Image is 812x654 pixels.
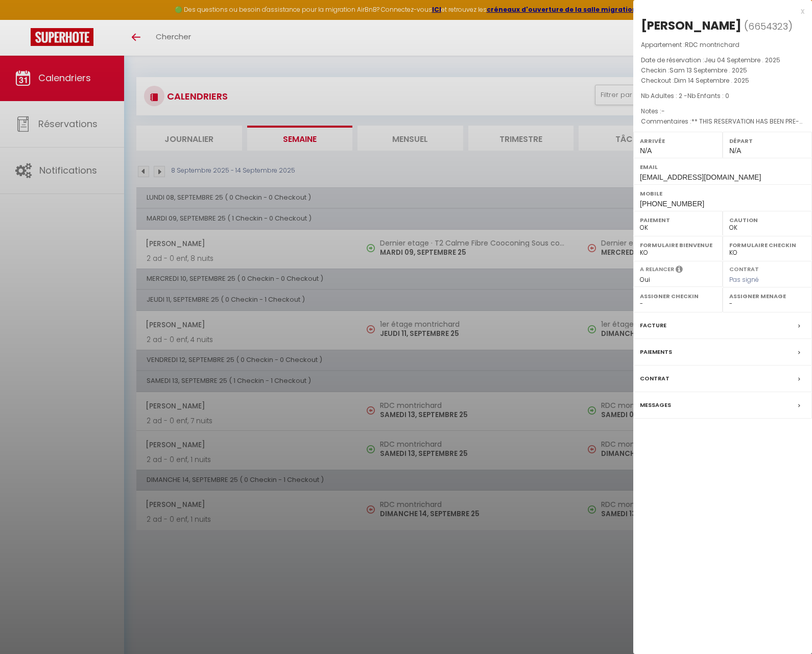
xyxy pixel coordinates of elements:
[729,147,741,155] span: N/A
[633,5,804,17] div: x
[729,265,759,272] label: Contrat
[685,40,739,49] span: RDC montrichard
[641,17,742,34] div: [PERSON_NAME]
[674,76,749,85] span: Dim 14 Septembre . 2025
[641,116,804,127] p: Commentaires :
[641,40,804,50] p: Appartement :
[661,107,665,115] span: -
[640,265,674,274] label: A relancer
[640,400,671,410] label: Messages
[704,56,780,64] span: Jeu 04 Septembre . 2025
[729,291,805,301] label: Assigner Menage
[641,76,804,86] p: Checkout :
[640,347,672,357] label: Paiements
[640,373,670,384] label: Contrat
[8,4,39,35] button: Ouvrir le widget de chat LiveChat
[641,106,804,116] p: Notes :
[640,162,805,172] label: Email
[640,136,716,146] label: Arrivée
[640,215,716,225] label: Paiement
[641,65,804,76] p: Checkin :
[640,240,716,250] label: Formulaire Bienvenue
[640,188,805,199] label: Mobile
[687,91,729,100] span: Nb Enfants : 0
[640,320,666,331] label: Facture
[729,215,805,225] label: Caution
[640,173,761,181] span: [EMAIL_ADDRESS][DOMAIN_NAME]
[744,19,793,33] span: ( )
[729,240,805,250] label: Formulaire Checkin
[640,291,716,301] label: Assigner Checkin
[640,200,704,208] span: [PHONE_NUMBER]
[748,20,788,33] span: 6654323
[670,66,747,75] span: Sam 13 Septembre . 2025
[676,265,683,276] i: Sélectionner OUI si vous souhaiter envoyer les séquences de messages post-checkout
[729,275,759,284] span: Pas signé
[641,91,729,100] span: Nb Adultes : 2 -
[729,136,805,146] label: Départ
[640,147,652,155] span: N/A
[641,55,804,65] p: Date de réservation :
